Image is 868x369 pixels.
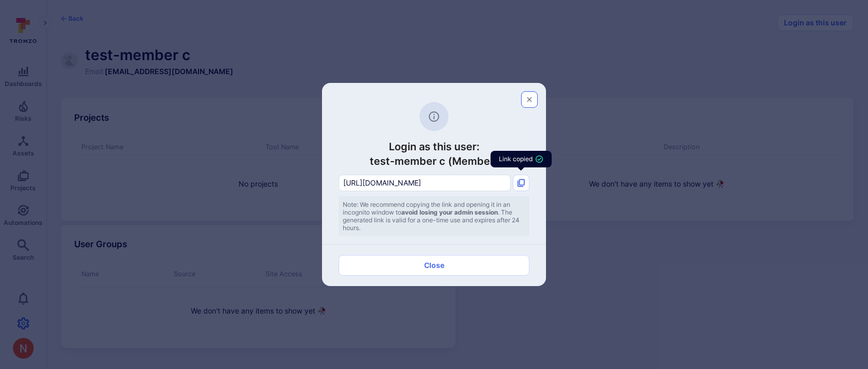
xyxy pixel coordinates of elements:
[513,175,529,191] button: Copy link
[491,151,552,167] div: Link copied
[339,139,529,168] h3: Login as this user: test-member c (Member)
[401,208,498,216] b: avoid losing your admin session
[339,255,529,276] button: Close
[343,201,525,232] span: Note: We recommend copying the link and opening it in an incognito window to . The generated link...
